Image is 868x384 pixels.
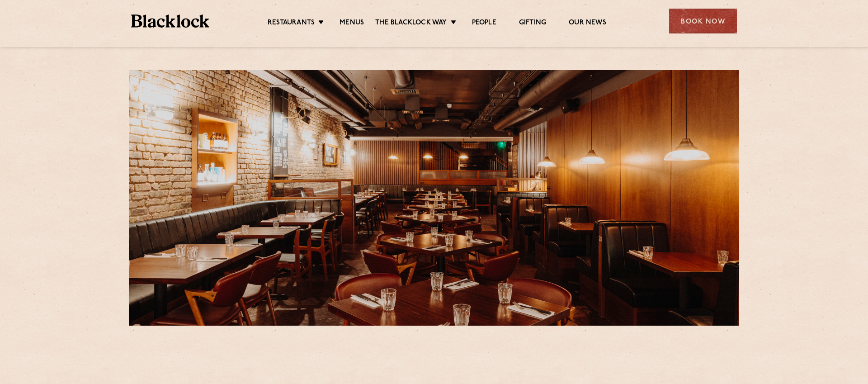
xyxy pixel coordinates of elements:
a: Gifting [519,19,546,28]
a: The Blacklock Way [375,19,447,28]
a: Menus [340,19,364,28]
div: Book Now [669,9,737,33]
a: People [472,19,496,28]
a: Restaurants [268,19,315,28]
a: Our News [569,19,606,28]
img: BL_Textured_Logo-footer-cropped.svg [131,14,209,28]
